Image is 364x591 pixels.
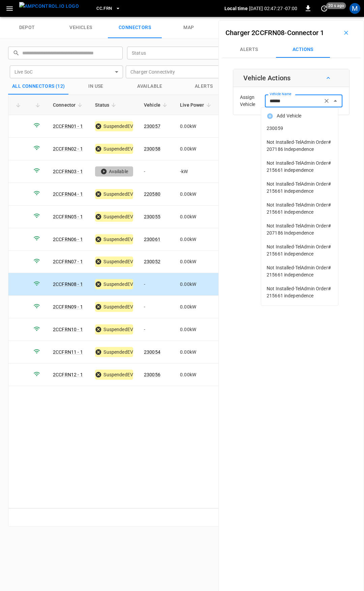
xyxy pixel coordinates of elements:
[175,364,218,386] td: 0.00 kW
[53,349,83,355] a: 2CCFRN11 - 1
[139,273,175,296] td: -
[277,112,301,119] p: Add Vehicle
[267,222,333,237] span: Not Installed-TelAdmin Order# 207186 Independence
[53,146,83,152] a: 2CCFRN02 - 1
[267,285,333,299] span: Not Installed-TelAdmin Order# 215661 independence
[144,259,160,264] a: 230052
[95,279,133,289] div: SuspendedEV
[267,264,333,278] span: Not Installed-TelAdmin Order# 215661 independence
[322,96,331,106] button: Clear
[53,281,83,287] a: 2CCFRN08 - 1
[243,73,291,83] h6: Vehicle Actions
[53,237,83,242] a: 2CCFRN06 - 1
[175,183,218,206] td: 0.00 kW
[175,206,218,228] td: 0.00 kW
[267,202,333,216] span: Not Installed-TelAdmin Order# 215661 independence
[175,273,218,296] td: 0.00 kW
[53,327,83,332] a: 2CCFRN10 - 1
[139,296,175,318] td: -
[331,96,340,106] button: Close
[53,101,84,109] span: Connector
[180,101,213,109] span: Live Power
[139,160,175,183] td: -
[249,5,297,12] p: [DATE] 02:47:27 -07:00
[175,296,218,318] td: 0.00 kW
[267,243,333,258] span: Not Installed-TelAdmin Order# 215661 independence
[95,166,133,177] div: Available
[96,5,112,12] span: CC.FRN
[175,318,218,341] td: 0.00 kW
[144,124,160,129] a: 230057
[144,237,160,242] a: 230061
[95,144,133,154] div: SuspendedEV
[267,181,333,195] span: Not Installed-TelAdmin Order# 215661 independence
[53,259,83,264] a: 2CCFRN07 - 1
[144,214,160,219] a: 230055
[175,251,218,273] td: 0.00 kW
[139,318,175,341] td: -
[53,304,83,310] a: 2CCFRN09 - 1
[53,372,83,377] a: 2CCFRN12 - 1
[326,2,346,9] span: 20 s ago
[175,228,218,251] td: 0.00 kW
[95,189,133,199] div: SuspendedEV
[225,27,324,38] h6: -
[177,78,231,95] button: Alerts
[95,370,133,380] div: SuspendedEV
[224,5,248,12] p: Local time
[19,2,79,10] img: ampcontrol.io logo
[95,101,118,109] span: Status
[53,191,83,197] a: 2CCFRN04 - 1
[276,42,330,58] button: Actions
[144,349,160,355] a: 230054
[123,78,177,95] button: Available
[222,42,276,58] button: Alerts
[350,3,360,14] div: profile-icon
[144,372,160,377] a: 230056
[8,78,69,95] button: All Connectors (12)
[267,125,333,132] span: 230059
[69,78,123,95] button: in use
[319,3,330,14] button: set refresh interval
[144,101,169,109] span: Vehicle
[53,124,83,129] a: 2CCFRN01 - 1
[53,214,83,219] a: 2CCFRN05 - 1
[95,302,133,312] div: SuspendedEV
[225,29,284,37] a: Charger 2CCFRN08
[95,347,133,357] div: SuspendedEV
[267,160,333,174] span: Not Installed-TelAdmin Order# 215661 independence
[222,42,360,58] div: Connectors submenus tabs
[144,146,160,152] a: 230058
[95,257,133,267] div: SuspendedEV
[94,2,123,15] button: CC.FRN
[240,94,265,108] p: Assign Vehicle
[144,191,160,197] a: 220580
[270,91,291,97] label: Vehicle Name
[175,160,218,183] td: - kW
[95,324,133,334] div: SuspendedEV
[54,17,108,38] a: vehicles
[175,138,218,160] td: 0.00 kW
[95,234,133,244] div: SuspendedEV
[95,212,133,222] div: SuspendedEV
[53,169,83,174] a: 2CCFRN03 - 1
[287,29,324,37] a: Connector 1
[267,139,333,153] span: Not Installed-TelAdmin Order# 207186 Independence
[108,17,162,38] a: connectors
[175,115,218,138] td: 0.00 kW
[175,341,218,364] td: 0.00 kW
[162,17,216,38] a: map
[95,121,133,131] div: SuspendedEV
